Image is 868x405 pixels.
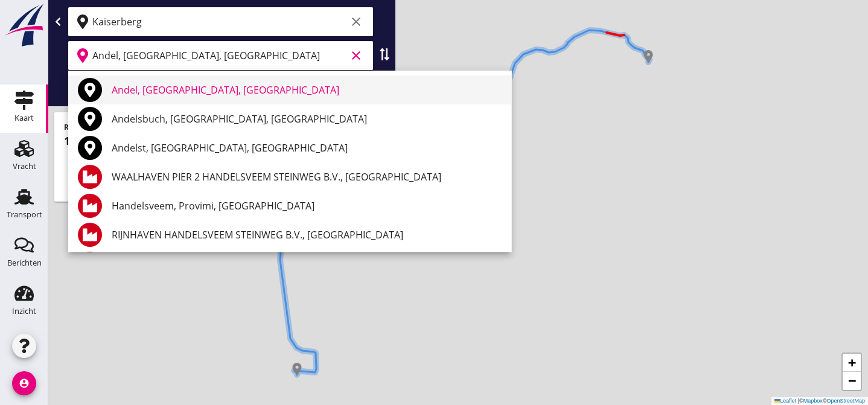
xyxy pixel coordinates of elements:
[12,307,36,315] div: Inzicht
[843,372,861,390] a: Zoom out
[7,211,42,218] div: Transport
[803,398,823,404] a: Mapbox
[112,170,502,184] div: WAALHAVEN PIER 2 HANDELSVEEM STEINWEG B.V., [GEOGRAPHIC_DATA]
[14,114,34,122] div: Kaart
[12,371,36,395] i: account_circle
[64,133,76,148] strong: 11
[349,48,363,63] i: clear
[798,398,799,404] span: |
[826,398,865,404] a: OpenStreetMap
[64,122,103,132] strong: Route type
[112,228,502,242] div: RIJNHAVEN HANDELSVEEM STEINWEG B.V., [GEOGRAPHIC_DATA]
[2,3,46,48] img: logo-small.a267ee39.svg
[774,398,796,404] a: Leaflet
[92,12,346,31] input: Vertrekpunt
[7,259,42,267] div: Berichten
[112,112,502,126] div: Andelsbuch, [GEOGRAPHIC_DATA], [GEOGRAPHIC_DATA]
[349,14,363,29] i: clear
[112,141,502,155] div: Andelst, [GEOGRAPHIC_DATA], [GEOGRAPHIC_DATA]
[848,355,856,370] span: +
[771,397,868,405] div: © ©
[92,46,346,65] input: Bestemming
[112,199,502,213] div: Handelsveem, Provimi, [GEOGRAPHIC_DATA]
[112,83,502,97] div: Andel, [GEOGRAPHIC_DATA], [GEOGRAPHIC_DATA]
[291,363,303,375] img: Marker
[13,162,36,170] div: Vracht
[843,354,861,372] a: Zoom in
[642,50,654,62] img: Marker
[848,373,856,388] span: −
[64,133,380,149] div: uur (109 km)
